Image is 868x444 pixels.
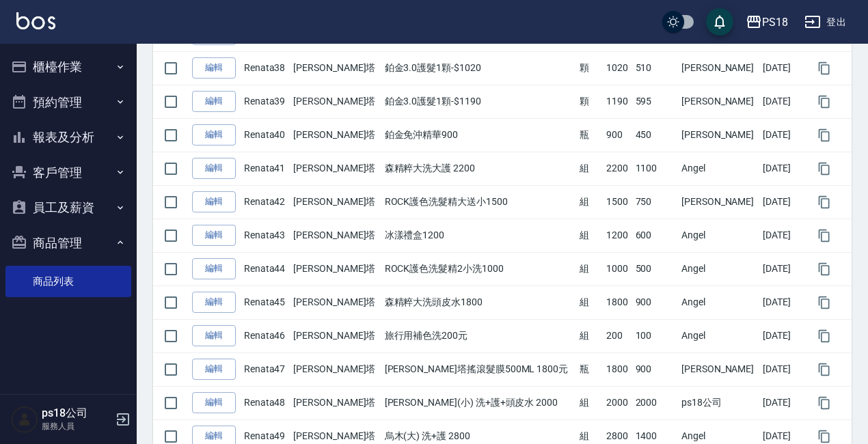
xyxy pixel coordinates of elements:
[678,85,759,118] td: [PERSON_NAME]
[576,85,603,118] td: 顆
[381,386,576,419] td: [PERSON_NAME](小) 洗+護+頭皮水 2000
[290,319,381,352] td: [PERSON_NAME]塔
[759,286,805,319] td: [DATE]
[576,286,603,319] td: 組
[290,286,381,319] td: [PERSON_NAME]塔
[5,266,131,297] a: 商品列表
[5,49,131,85] button: 櫃檯作業
[632,185,678,219] td: 750
[290,152,381,185] td: [PERSON_NAME]塔
[42,420,111,432] p: 服務人員
[290,118,381,152] td: [PERSON_NAME]塔
[678,252,759,286] td: Angel
[603,185,632,219] td: 1500
[42,406,111,420] h5: ps18公司
[192,325,236,346] a: 編輯
[241,286,290,319] td: Renata45
[678,51,759,85] td: [PERSON_NAME]
[290,185,381,219] td: [PERSON_NAME]塔
[759,352,805,386] td: [DATE]
[192,91,236,112] a: 編輯
[192,392,236,413] a: 編輯
[241,352,290,386] td: Renata47
[576,352,603,386] td: 瓶
[192,292,236,313] a: 編輯
[632,118,678,152] td: 450
[759,252,805,286] td: [DATE]
[381,51,576,85] td: 鉑金3.0護髮1顆-$1020
[381,85,576,118] td: 鉑金3.0護髮1顆-$1190
[603,219,632,252] td: 1200
[603,118,632,152] td: 900
[603,252,632,286] td: 1000
[290,219,381,252] td: [PERSON_NAME]塔
[576,152,603,185] td: 組
[241,118,290,152] td: Renata40
[192,191,236,212] a: 編輯
[678,219,759,252] td: Angel
[603,51,632,85] td: 1020
[678,386,759,419] td: ps18公司
[241,152,290,185] td: Renata41
[759,51,805,85] td: [DATE]
[576,386,603,419] td: 組
[290,85,381,118] td: [PERSON_NAME]塔
[759,185,805,219] td: [DATE]
[632,85,678,118] td: 595
[192,57,236,79] a: 編輯
[632,352,678,386] td: 900
[290,352,381,386] td: [PERSON_NAME]塔
[799,10,852,35] button: 登出
[576,118,603,152] td: 瓶
[241,185,290,219] td: Renata42
[5,85,131,120] button: 預約管理
[11,406,38,433] img: Person
[576,219,603,252] td: 組
[576,252,603,286] td: 組
[762,14,788,31] div: PS18
[759,152,805,185] td: [DATE]
[759,219,805,252] td: [DATE]
[603,352,632,386] td: 1800
[16,12,55,29] img: Logo
[678,185,759,219] td: [PERSON_NAME]
[632,252,678,286] td: 500
[603,319,632,352] td: 200
[290,252,381,286] td: [PERSON_NAME]塔
[192,124,236,145] a: 編輯
[632,286,678,319] td: 900
[5,120,131,155] button: 報表及分析
[5,225,131,261] button: 商品管理
[678,286,759,319] td: Angel
[706,8,733,36] button: save
[5,190,131,225] button: 員工及薪資
[290,386,381,419] td: [PERSON_NAME]塔
[381,352,576,386] td: [PERSON_NAME]塔搖滾髮膜500ML 1800元
[192,258,236,279] a: 編輯
[678,352,759,386] td: [PERSON_NAME]
[241,85,290,118] td: Renata39
[632,51,678,85] td: 510
[381,185,576,219] td: ROCK護色洗髮精大送小1500
[603,85,632,118] td: 1190
[603,386,632,419] td: 2000
[241,51,290,85] td: Renata38
[192,359,236,380] a: 編輯
[241,319,290,352] td: Renata46
[241,386,290,419] td: Renata48
[759,319,805,352] td: [DATE]
[759,85,805,118] td: [DATE]
[381,319,576,352] td: 旅行用補色洗200元
[632,319,678,352] td: 100
[381,219,576,252] td: 冰漾禮盒1200
[603,152,632,185] td: 2200
[678,118,759,152] td: [PERSON_NAME]
[678,152,759,185] td: Angel
[740,8,794,36] button: PS18
[576,185,603,219] td: 組
[290,51,381,85] td: [PERSON_NAME]塔
[241,252,290,286] td: Renata44
[759,118,805,152] td: [DATE]
[632,219,678,252] td: 600
[241,219,290,252] td: Renata43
